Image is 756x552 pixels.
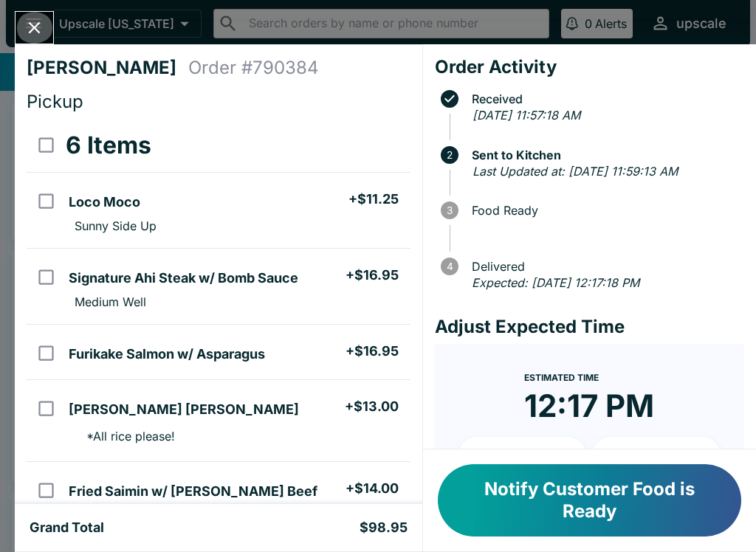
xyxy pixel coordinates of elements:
[435,56,744,78] h4: Order Activity
[75,429,175,444] p: * All rice please!
[75,294,146,309] p: Medium Well
[66,131,151,160] h3: 6 Items
[346,342,399,360] h5: + $16.95
[188,57,319,79] h4: Order # 790384
[69,345,265,363] h5: Furikake Salmon w/ Asparagus
[464,204,744,217] span: Food Ready
[447,149,453,161] text: 2
[27,57,188,79] h4: [PERSON_NAME]
[447,204,453,216] text: 3
[75,218,157,233] p: Sunny Side Up
[69,401,299,418] h5: [PERSON_NAME] [PERSON_NAME]
[346,480,399,497] h5: + $14.00
[524,387,654,425] time: 12:17 PM
[472,275,639,290] em: Expected: [DATE] 12:17:18 PM
[348,190,399,208] h5: + $11.25
[458,437,587,474] button: + 10
[592,437,721,474] button: + 20
[438,464,741,537] button: Notify Customer Food is Ready
[524,372,599,383] span: Estimated Time
[346,266,399,284] h5: + $16.95
[69,483,317,500] h5: Fried Saimin w/ [PERSON_NAME] Beef
[435,316,744,338] h4: Adjust Expected Time
[446,261,453,272] text: 4
[345,398,399,415] h5: + $13.00
[27,91,83,112] span: Pickup
[16,12,53,44] button: Close
[464,148,744,162] span: Sent to Kitchen
[464,260,744,273] span: Delivered
[472,164,678,179] em: Last Updated at: [DATE] 11:59:13 AM
[360,519,408,537] h5: $98.95
[30,519,104,537] h5: Grand Total
[69,193,140,211] h5: Loco Moco
[69,269,298,287] h5: Signature Ahi Steak w/ Bomb Sauce
[472,108,580,123] em: [DATE] 11:57:18 AM
[464,92,744,106] span: Received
